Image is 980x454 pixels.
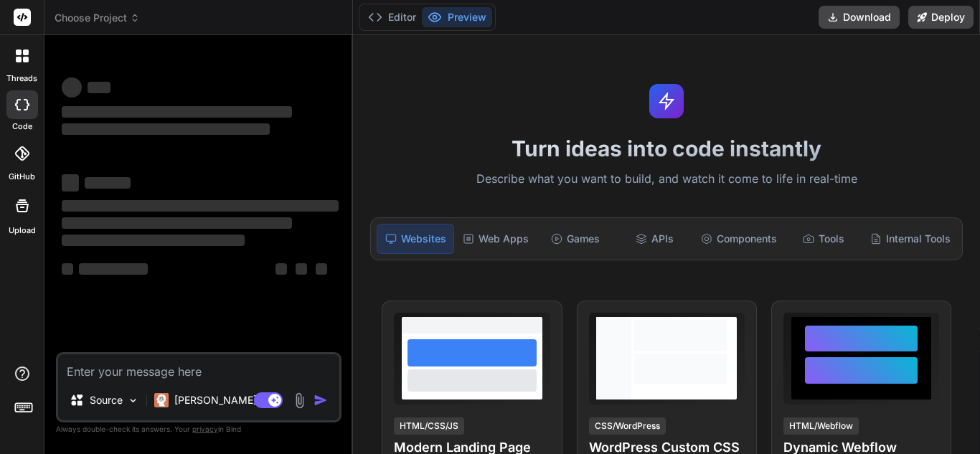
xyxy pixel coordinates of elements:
div: Components [695,224,783,254]
span: ‌ [62,235,245,246]
span: ‌ [79,263,148,275]
div: CSS/WordPress [589,417,666,435]
label: GitHub [9,171,35,183]
img: icon [314,393,328,407]
div: Websites [377,224,454,254]
span: ‌ [62,106,292,118]
button: Deploy [908,6,974,29]
div: Internal Tools [864,224,956,254]
span: ‌ [62,77,82,98]
span: privacy [192,425,218,433]
span: ‌ [85,177,131,189]
img: Claude 4 Sonnet [154,393,169,407]
span: ‌ [62,200,339,212]
div: HTML/CSS/JS [394,417,464,435]
div: HTML/Webflow [783,417,859,435]
span: ‌ [296,263,307,275]
span: ‌ [88,82,110,93]
label: Upload [9,224,36,237]
span: Choose Project [55,11,140,25]
p: Source [90,393,123,407]
span: ‌ [62,174,79,191]
label: code [12,120,32,133]
img: attachment [291,392,308,409]
span: ‌ [316,263,327,275]
p: Describe what you want to build, and watch it come to life in real-time [362,170,971,189]
span: ‌ [275,263,287,275]
span: ‌ [62,217,292,229]
div: Web Apps [457,224,534,254]
button: Download [819,6,900,29]
p: Always double-check its answers. Your in Bind [56,422,341,436]
button: Preview [422,7,492,27]
div: Games [537,224,613,254]
label: threads [6,72,37,85]
span: ‌ [62,263,73,275]
span: ‌ [62,123,270,135]
img: Pick Models [127,394,139,407]
p: [PERSON_NAME] 4 S.. [174,393,281,407]
div: APIs [616,224,692,254]
button: Editor [362,7,422,27]
h1: Turn ideas into code instantly [362,136,971,161]
div: Tools [786,224,862,254]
